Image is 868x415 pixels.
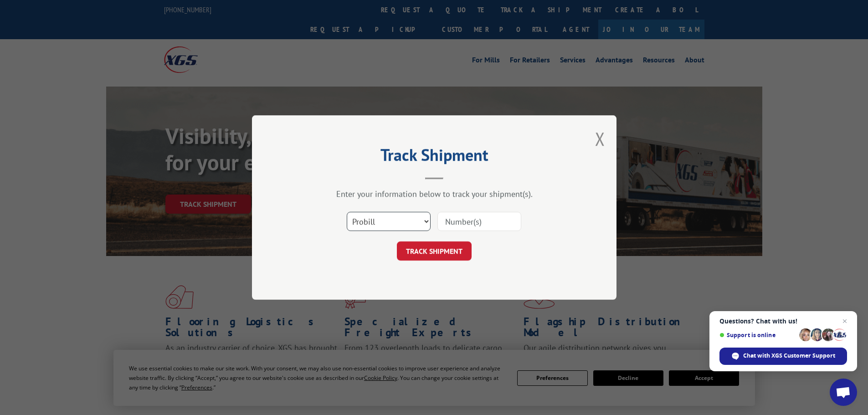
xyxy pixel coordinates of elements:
[298,189,571,199] div: Enter your information below to track your shipment(s).
[595,127,605,151] button: Close modal
[719,318,847,325] span: Questions? Chat with us!
[830,379,857,406] a: Open chat
[298,149,571,166] h2: Track Shipment
[743,352,835,360] span: Chat with XGS Customer Support
[397,241,472,261] button: TRACK SHIPMENT
[719,348,847,365] span: Chat with XGS Customer Support
[719,332,796,338] span: Support is online
[437,212,521,231] input: Number(s)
